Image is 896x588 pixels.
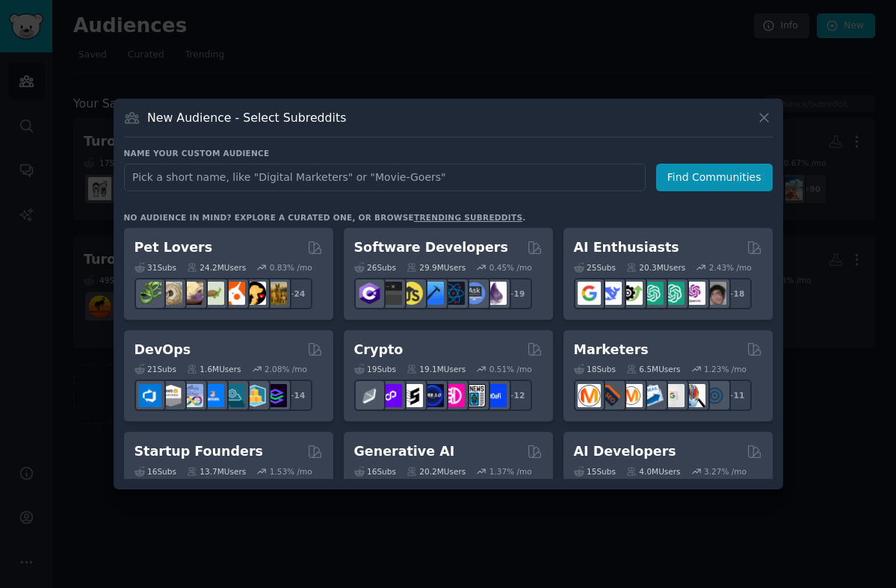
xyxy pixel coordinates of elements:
[421,384,444,407] img: web3
[599,282,622,305] img: DeepSeek
[354,442,455,461] h2: Generative AI
[270,262,312,273] div: 0.83 % /mo
[407,262,466,273] div: 29.9M Users
[704,466,747,477] div: 3.27 % /mo
[720,380,752,411] div: + 11
[626,262,685,273] div: 20.3M Users
[704,364,747,374] div: 1.23 % /mo
[358,384,381,407] img: ethfinance
[264,282,287,305] img: dogbreed
[180,282,203,305] img: leopardgeckos
[243,282,266,305] img: PetAdvice
[354,262,396,273] div: 26 Sub s
[463,282,486,305] img: AskComputerScience
[442,384,465,407] img: defiblockchain
[640,282,664,305] img: chatgpt_promptDesign
[682,384,705,407] img: MarketingResearch
[138,282,161,305] img: herpetology
[264,384,287,407] img: PlatformEngineers
[640,384,664,407] img: Emailmarketing
[201,282,224,305] img: turtle
[270,466,312,477] div: 1.53 % /mo
[124,164,646,191] input: Pick a short name, like "Digital Marketers" or "Movie-Goers"
[489,262,532,273] div: 0.45 % /mo
[201,384,224,407] img: DevOpsLinks
[703,282,726,305] img: ArtificalIntelligence
[187,262,246,273] div: 24.2M Users
[159,282,182,305] img: ballpython
[661,384,685,407] img: googleads
[574,442,676,461] h2: AI Developers
[442,282,465,305] img: reactnative
[400,282,423,305] img: learnjavascript
[222,384,245,407] img: platformengineering
[354,341,404,359] h2: Crypto
[620,384,643,407] img: AskMarketing
[661,282,685,305] img: chatgpt_prompts_
[620,282,643,305] img: AItoolsCatalog
[281,380,312,411] div: + 14
[354,238,508,257] h2: Software Developers
[407,364,466,374] div: 19.1M Users
[159,384,182,407] img: AWS_Certified_Experts
[709,262,752,273] div: 2.43 % /mo
[578,282,601,305] img: GoogleGeminiAI
[489,466,532,477] div: 1.37 % /mo
[138,384,161,407] img: azuredevops
[281,278,312,309] div: + 24
[135,262,176,273] div: 31 Sub s
[265,364,307,374] div: 2.08 % /mo
[379,384,402,407] img: 0xPolygon
[501,278,532,309] div: + 19
[135,466,176,477] div: 16 Sub s
[379,282,402,305] img: software
[354,364,396,374] div: 19 Sub s
[574,466,616,477] div: 15 Sub s
[135,364,176,374] div: 21 Sub s
[414,213,522,222] a: trending subreddits
[354,466,396,477] div: 16 Sub s
[358,282,381,305] img: csharp
[578,384,601,407] img: content_marketing
[489,364,532,374] div: 0.51 % /mo
[222,282,245,305] img: cockatiel
[720,278,752,309] div: + 18
[574,364,616,374] div: 18 Sub s
[407,466,466,477] div: 20.2M Users
[483,282,507,305] img: elixir
[682,282,705,305] img: OpenAIDev
[656,164,773,191] button: Find Communities
[501,380,532,411] div: + 12
[626,466,681,477] div: 4.0M Users
[180,384,203,407] img: Docker_DevOps
[187,364,241,374] div: 1.6M Users
[135,238,213,257] h2: Pet Lovers
[574,341,649,359] h2: Marketers
[574,238,679,257] h2: AI Enthusiasts
[187,466,246,477] div: 13.7M Users
[124,148,773,158] h3: Name your custom audience
[135,442,263,461] h2: Startup Founders
[599,384,622,407] img: bigseo
[626,364,681,374] div: 6.5M Users
[463,384,486,407] img: CryptoNews
[243,384,266,407] img: aws_cdk
[124,212,526,223] div: No audience in mind? Explore a curated one, or browse .
[400,384,423,407] img: ethstaker
[421,282,444,305] img: iOSProgramming
[135,341,191,359] h2: DevOps
[147,110,346,126] h3: New Audience - Select Subreddits
[703,384,726,407] img: OnlineMarketing
[483,384,507,407] img: defi_
[574,262,616,273] div: 25 Sub s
